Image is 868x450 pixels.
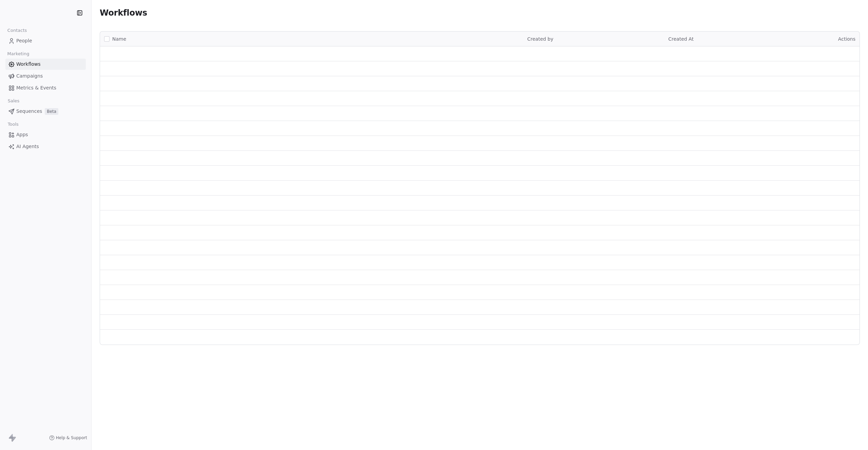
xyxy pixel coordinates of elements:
a: Campaigns [5,70,86,82]
span: Name [112,36,126,43]
a: Apps [5,129,86,140]
a: Workflows [5,59,86,70]
span: Tools [5,119,21,129]
span: Created by [527,36,553,42]
span: Sequences [16,108,42,115]
span: Created At [668,36,694,42]
a: AI Agents [5,141,86,152]
span: Workflows [16,61,41,68]
a: Help & Support [49,435,87,441]
span: Beta [45,108,58,115]
span: People [16,37,32,44]
span: AI Agents [16,143,39,150]
a: Metrics & Events [5,82,86,94]
a: SequencesBeta [5,106,86,117]
span: Actions [838,36,855,42]
span: Marketing [4,49,32,59]
a: People [5,35,86,46]
span: Help & Support [56,435,87,441]
span: Contacts [4,25,30,36]
span: Sales [5,96,22,106]
span: Workflows [100,8,147,18]
span: Apps [16,131,28,138]
span: Metrics & Events [16,84,56,91]
span: Campaigns [16,73,43,80]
